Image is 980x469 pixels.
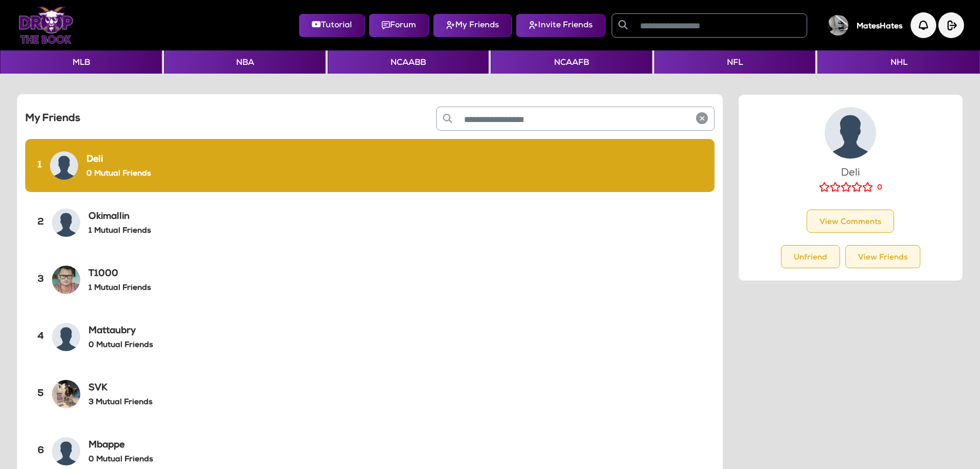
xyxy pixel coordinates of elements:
[751,167,950,179] h5: Deli
[911,12,936,38] img: Notification
[50,151,78,180] img: Profile Image
[807,210,894,233] button: View Comments
[88,212,151,223] h6: Okimallin
[781,245,840,268] button: Unfriend
[845,245,920,268] button: View Friends
[88,455,153,464] h6: 0 Mutual Friends
[86,169,151,179] h6: 0 Mutual Friends
[299,14,365,37] button: Tutorial
[52,437,80,465] img: Profile Image
[38,389,44,400] h6: 5
[88,227,151,236] h6: 1 Mutual Friends
[86,154,151,166] h6: Deli
[369,14,429,37] button: Forum
[52,323,80,351] img: Profile Image
[88,383,152,394] h6: SVK
[38,446,44,457] h6: 6
[88,440,153,451] h6: Mbappe
[38,217,44,229] h6: 2
[328,50,489,74] button: NCAABB
[817,50,979,74] button: NHL
[825,107,876,159] img: Profile Picture
[877,183,882,193] label: 0
[25,113,245,125] h5: My Friends
[52,209,80,237] img: Profile Image
[52,380,80,408] img: Profile Image
[38,160,42,171] h6: 1
[88,284,151,293] h6: 1 Mutual Friends
[164,50,325,74] button: NBA
[88,341,153,350] h6: 0 Mutual Friends
[38,332,44,343] h6: 4
[433,14,512,37] button: My Friends
[19,7,74,44] img: Logo
[88,326,153,337] h6: Mattaubry
[88,398,152,407] h6: 3 Mutual Friends
[88,269,151,280] h6: T1000
[491,50,652,74] button: NCAAFB
[828,15,848,36] img: User
[654,50,815,74] button: NFL
[857,22,902,31] h5: MatesHates
[52,266,80,294] img: Profile Image
[516,14,605,37] button: Invite Friends
[38,274,44,286] h6: 3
